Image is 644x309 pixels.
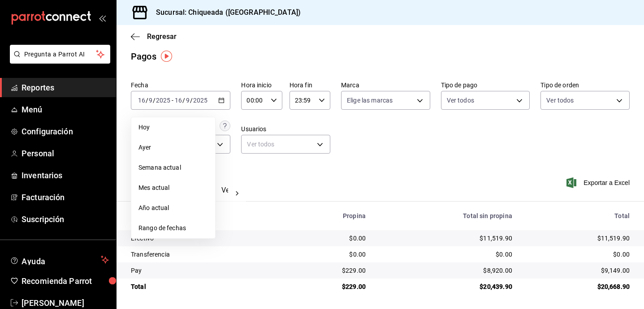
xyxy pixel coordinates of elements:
div: $0.00 [527,250,630,259]
button: open_drawer_menu [99,14,106,21]
button: Pregunta a Parrot AI [10,45,110,64]
div: $11,519.90 [527,234,630,243]
input: ---- [193,97,208,104]
span: Ver todos [546,96,574,105]
span: Ver todos [447,96,474,105]
div: Ver todos [241,135,330,154]
span: Regresar [147,32,177,41]
span: Suscripción [22,213,109,225]
span: Semana actual [138,163,208,172]
input: ---- [156,97,171,104]
button: Ver pagos [221,186,255,201]
span: / [153,97,156,104]
label: Hora fin [290,82,330,88]
div: $11,519.90 [380,234,512,243]
span: Menú [22,103,109,116]
span: / [146,97,148,104]
div: Total [131,282,278,291]
div: $229.00 [292,282,366,291]
input: -- [138,97,146,104]
img: Tooltip marker [161,51,172,62]
div: $9,149.00 [527,266,630,275]
span: Rango de fechas [138,223,208,233]
span: Pregunta a Parrot AI [24,50,96,59]
span: Personal [22,147,109,159]
a: Pregunta a Parrot AI [6,56,110,65]
div: $0.00 [292,234,366,243]
span: Ayer [138,143,208,152]
label: Tipo de orden [540,82,630,88]
span: / [182,97,185,104]
span: Ayuda [22,254,97,265]
div: $0.00 [292,250,366,259]
span: Facturación [22,191,109,203]
span: Inventarios [22,169,109,181]
input: -- [148,97,153,104]
span: Elige las marcas [347,96,393,105]
h3: Sucursal: Chiqueada ([GEOGRAPHIC_DATA]) [149,7,301,18]
button: Exportar a Excel [568,177,630,188]
span: Configuración [22,125,109,137]
div: Transferencia [131,250,278,259]
label: Usuarios [241,126,330,132]
div: Pagos [131,50,156,63]
input: -- [186,97,190,104]
div: Pay [131,266,278,275]
div: $0.00 [380,250,512,259]
label: Hora inicio [241,82,282,88]
label: Fecha [131,82,230,88]
span: / [190,97,193,104]
button: Regresar [131,32,177,41]
span: Recomienda Parrot [22,275,109,287]
span: Reportes [22,82,109,94]
div: $8,920.00 [380,266,512,275]
span: [PERSON_NAME] [22,297,109,309]
span: Año actual [138,203,208,213]
label: Marca [341,82,430,88]
span: - [172,97,173,104]
div: $20,439.90 [380,282,512,291]
div: Total [527,212,630,219]
label: Tipo de pago [441,82,530,88]
input: -- [174,97,182,104]
div: $20,668.90 [527,282,630,291]
span: Mes actual [138,183,208,193]
div: Propina [292,212,366,219]
div: Total sin propina [380,212,512,219]
div: $229.00 [292,266,366,275]
span: Hoy [138,123,208,132]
